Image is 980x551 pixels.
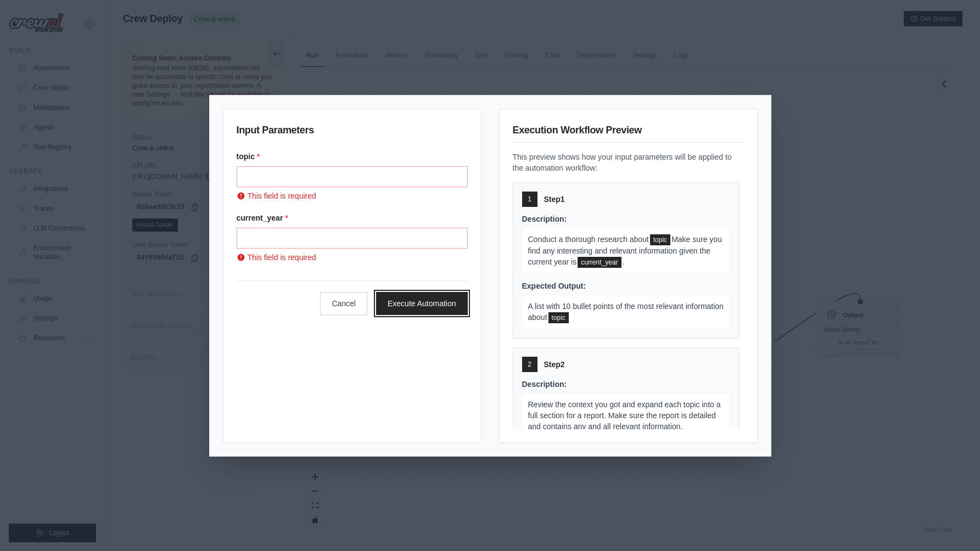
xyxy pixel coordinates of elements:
h3: Execution Workflow Preview [513,122,744,143]
span: . [623,257,625,266]
span: Description: [522,380,567,389]
span: Description: [522,215,567,223]
span: Step 1 [544,194,565,205]
p: This preview shows how your input parameters will be applied to the automation workflow: [513,151,744,173]
button: Execute Automation [376,292,468,315]
span: A list with 10 bullet points of the most relevant information about [528,302,724,322]
span: Make sure you find any interesting and relevant information given the current year is [528,235,722,266]
h3: Input Parameters [237,122,468,142]
span: 2 [528,360,531,369]
span: topic [650,234,670,245]
label: current_year [237,212,468,223]
label: topic [237,151,468,162]
span: Conduct a thorough research about [528,235,649,244]
span: 1 [528,195,531,204]
span: Expected Output: [522,282,586,290]
span: current_year [578,257,621,268]
span: topic [548,312,569,323]
p: This field is required [237,190,468,201]
span: Review the context you got and expand each topic into a full section for a report. Make sure the ... [528,400,721,431]
span: Step 2 [544,359,565,370]
button: Cancel [320,292,367,315]
p: This field is required [237,252,468,263]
